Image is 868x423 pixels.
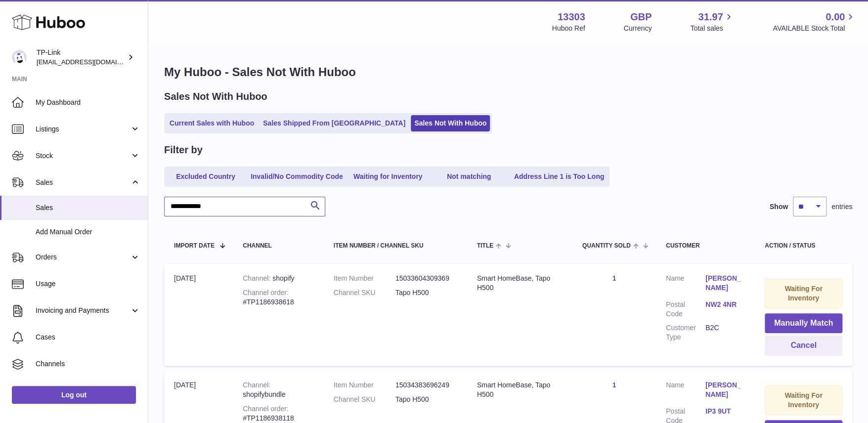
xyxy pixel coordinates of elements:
[348,169,428,185] a: Waiting for Inventory
[705,381,745,399] a: [PERSON_NAME]
[260,115,409,131] a: Sales Shipped From [GEOGRAPHIC_DATA]
[36,151,130,161] span: Stock
[612,274,616,282] a: 1
[411,115,490,131] a: Sales Not With Huboo
[624,24,652,33] div: Currency
[666,381,705,402] dt: Name
[666,300,705,319] dt: Postal Code
[36,227,140,237] span: Add Manual Order
[37,48,126,67] div: TP-Link
[395,274,457,283] dd: 15033604309369
[765,243,842,249] div: Action / Status
[477,274,563,293] div: Smart HomeBase, Tapo H500
[247,169,347,185] a: Invalid/No Commodity Code
[36,253,130,262] span: Orders
[395,288,457,297] dd: Tapo H500
[37,58,145,66] span: [EMAIL_ADDRESS][DOMAIN_NAME]
[395,395,457,404] dd: Tapo H500
[36,178,130,187] span: Sales
[705,407,745,416] a: IP3 9UT
[36,359,140,369] span: Channels
[765,313,842,334] button: Manually Match
[243,405,289,413] strong: Channel order
[612,381,616,389] a: 1
[334,243,457,249] div: Item Number / Channel SKU
[12,386,136,404] a: Log out
[334,381,395,390] dt: Item Number
[36,203,140,212] span: Sales
[164,143,203,157] h2: Filter by
[705,274,745,293] a: [PERSON_NAME]
[166,169,245,185] a: Excluded Country
[164,264,233,366] td: [DATE]
[666,243,745,249] div: Customer
[243,381,270,389] strong: Channel
[690,24,734,33] span: Total sales
[666,274,705,295] dt: Name
[666,323,705,342] dt: Customer Type
[770,202,788,211] label: Show
[825,10,845,24] span: 0.00
[784,391,822,409] strong: Waiting For Inventory
[765,336,842,356] button: Cancel
[243,404,314,423] div: #TP1186938118
[12,50,27,65] img: gaby.chen@tp-link.com
[477,381,563,399] div: Smart HomeBase, Tapo H500
[558,10,585,24] strong: 13303
[164,90,267,103] h2: Sales Not With Huboo
[334,395,395,404] dt: Channel SKU
[705,323,745,342] dd: B2C
[430,169,509,185] a: Not matching
[36,125,130,134] span: Listings
[334,288,395,297] dt: Channel SKU
[582,243,631,249] span: Quantity Sold
[36,279,140,289] span: Usage
[334,274,395,283] dt: Item Number
[784,285,822,302] strong: Waiting For Inventory
[773,24,856,33] span: AVAILABLE Stock Total
[831,202,852,211] span: entries
[243,381,314,399] div: shopifybundle
[477,243,493,249] span: Title
[164,64,852,80] h1: My Huboo - Sales Not With Huboo
[630,10,651,24] strong: GBP
[243,288,314,307] div: #TP1186938618
[36,333,140,342] span: Cases
[243,289,289,296] strong: Channel order
[690,10,734,33] a: 31.97 Total sales
[243,243,314,249] div: Channel
[36,306,130,315] span: Invoicing and Payments
[773,10,856,33] a: 0.00 AVAILABLE Stock Total
[36,98,140,107] span: My Dashboard
[698,10,723,24] span: 31.97
[174,243,215,249] span: Import date
[552,24,585,33] div: Huboo Ref
[166,115,258,131] a: Current Sales with Huboo
[243,274,314,283] div: shopify
[243,274,272,282] strong: Channel
[511,169,608,185] a: Address Line 1 is Too Long
[395,381,457,390] dd: 15034383696249
[705,300,745,309] a: NW2 4NR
